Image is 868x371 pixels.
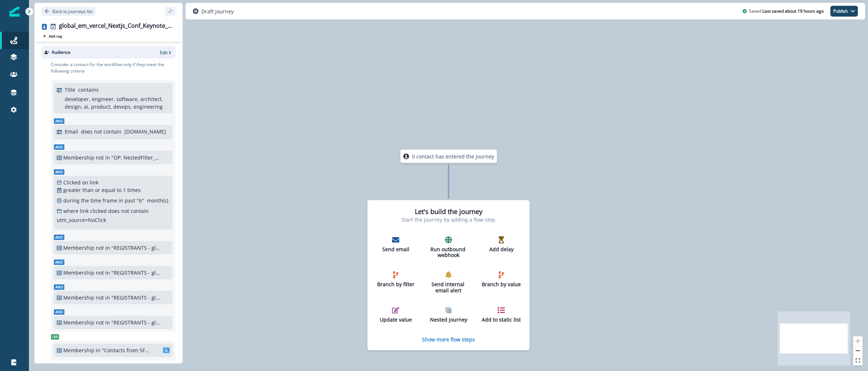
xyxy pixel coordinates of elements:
button: Branch by filter [373,269,418,291]
button: Publish [830,6,858,17]
p: Run outbound webhook [429,246,468,258]
p: where link clicked [63,207,107,215]
p: "REGISTRANTS - global_event_corporate_ship-ai-virtual_20251024" [111,269,160,276]
p: Last saved about 19 hours ago [762,8,824,14]
button: Edit [160,49,173,56]
p: Edit [160,49,167,56]
p: during the time frame [63,197,117,204]
span: And [54,259,64,265]
p: Add tag [49,34,62,38]
p: Title [65,86,75,93]
button: Update value [373,304,418,326]
p: greater than or equal to [63,186,122,194]
p: times [127,186,141,194]
span: SL [163,348,170,353]
button: Add to static list [478,304,524,326]
p: Email [65,128,78,135]
p: "OP: NestedFilter_MasterEmailSuppression+3daygov" [111,154,160,161]
p: "Contacts from SFDC campaigns containing Ship and Conf" [102,346,151,354]
div: global_em_vercel_Nextjs_Conf_Keynote_Invite_3_next.js_Ship_AI-conf-invite-3_20251022_3155 [59,22,173,30]
p: Send internal email alert [429,281,468,294]
p: Membership [63,269,94,276]
p: Consider a contact for the workflow only if they meet the following criteria [51,61,175,74]
button: Branch by value [478,269,524,291]
h2: Let's build the journey [415,208,482,216]
p: does not contain [81,128,122,135]
p: Update value [376,317,416,323]
button: fit view [853,356,863,366]
p: "REGISTRANTS - global_event_corporate_ship-ai-IRL_20251024" [111,244,160,252]
button: Run outbound webhook [426,233,471,261]
span: And [54,284,64,290]
p: Start the journey by adding a flow step [401,215,495,223]
p: Nested journey [429,317,468,323]
p: Audience [52,49,71,56]
button: Show more flow steps [422,336,475,342]
p: not in [96,319,110,326]
p: Add delay [481,246,521,252]
p: Clicked on link [63,179,98,186]
p: [DOMAIN_NAME] [124,128,166,135]
button: Go back [42,7,95,16]
p: not in [96,269,110,276]
span: And [54,309,64,315]
p: contains [78,86,99,93]
p: Membership [63,319,94,326]
button: zoom out [853,346,863,356]
img: Inflection [9,6,20,17]
p: 0 contact has entered the journey [412,153,494,160]
p: month(s) [147,197,168,204]
p: Draft journey [201,8,234,15]
p: Saved [749,8,761,14]
button: Add tag [42,33,63,39]
button: Send internal email alert [426,269,471,297]
span: And [54,144,64,150]
p: "REGISTRANTS - global_event_corporate_next.js-conf-virtual_20251023" [111,319,160,326]
div: 0 contact has entered the journey [379,150,518,163]
p: Membership [63,346,94,354]
p: 1 [123,186,126,194]
button: Add delay [478,233,524,255]
span: And [54,235,64,240]
p: does not contain [108,207,149,215]
div: Let's build the journeyStart the journey by adding a flow stepSend emailRun outbound webhookAdd d... [367,200,529,350]
span: And [54,169,64,175]
button: sidebar collapse toggle [165,7,175,16]
p: in [96,346,101,354]
span: And [54,118,64,124]
p: not in [96,244,110,252]
p: Branch by value [481,281,521,288]
p: Membership [63,244,94,252]
p: Back to journeys list [52,8,93,14]
p: Send email [376,246,416,252]
button: Send email [373,233,418,255]
p: Branch by filter [376,281,416,288]
button: Nested journey [426,304,471,326]
p: developer, engineer, software, architect, design, ai, product, devops, engineering [65,95,168,110]
p: "REGISTRANTS - global_event_corporate_next.js-conf-IRL_20251023" [111,294,160,301]
p: Add to static list [481,317,521,323]
p: not in [96,294,110,301]
p: " 6 " [137,197,144,204]
p: not in [96,154,110,161]
p: Membership [63,154,94,161]
span: Or [51,334,59,340]
p: in past [119,197,135,204]
p: Membership [63,294,94,301]
p: utm_source=NoClick [57,216,106,224]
